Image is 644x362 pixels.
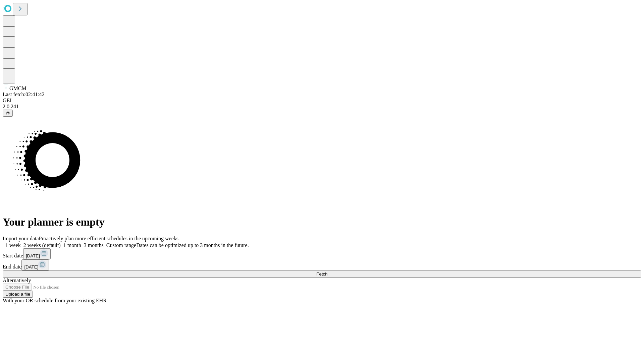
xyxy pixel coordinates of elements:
[21,259,49,270] button: [DATE]
[3,291,33,298] button: Upload a file
[3,110,13,117] button: @
[5,111,10,116] span: @
[3,259,641,270] div: End date
[136,242,249,248] span: Dates can be optimized up to 3 months in the future.
[3,248,641,259] div: Start date
[84,242,104,248] span: 3 months
[39,236,180,241] span: Proactively plan more efficient schedules in the upcoming weeks.
[23,248,51,259] button: [DATE]
[26,253,40,258] span: [DATE]
[23,242,61,248] span: 2 weeks (default)
[106,242,136,248] span: Custom range
[3,298,107,303] span: With your OR schedule from your existing EHR
[3,98,641,104] div: GEI
[316,271,327,277] span: Fetch
[3,278,31,283] span: Alternatively
[3,270,641,278] button: Fetch
[24,264,38,269] span: [DATE]
[3,104,641,110] div: 2.0.241
[3,236,39,241] span: Import your data
[9,85,26,91] span: GMCM
[63,242,81,248] span: 1 month
[3,92,45,97] span: Last fetch: 02:41:42
[5,242,21,248] span: 1 week
[3,216,641,228] h1: Your planner is empty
